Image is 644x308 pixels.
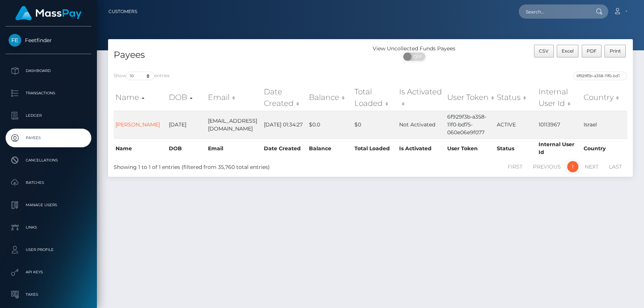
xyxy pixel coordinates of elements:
[307,138,353,158] th: Balance
[206,111,262,138] td: [EMAIL_ADDRESS][DOMAIN_NAME]
[6,285,91,304] a: Taxes
[610,48,621,54] span: Print
[562,48,574,54] span: Excel
[6,241,91,259] a: User Profile
[495,111,537,138] td: ACTIVE
[6,84,91,103] a: Transactions
[353,138,397,158] th: Total Loaded
[573,72,627,80] input: Search transactions
[9,199,88,211] p: Manage Users
[582,84,627,111] th: Country: activate to sort column ascending
[407,53,426,61] span: OFF
[6,129,91,147] a: Payees
[6,218,91,237] a: Links
[9,177,88,188] p: Batches
[9,155,88,166] p: Cancellations
[397,138,445,158] th: Is Activated
[116,121,160,128] a: [PERSON_NAME]
[557,45,579,57] button: Excel
[567,161,578,172] a: 1
[6,62,91,80] a: Dashboard
[582,111,627,138] td: Israel
[206,138,262,158] th: Email
[167,84,206,111] th: DOB: activate to sort column descending
[167,138,206,158] th: DOB
[445,111,495,138] td: 6f929f3b-a358-11f0-bd75-060e06e9f077
[114,160,321,171] div: Showing 1 to 1 of 1 entries (filtered from 35,760 total entries)
[9,110,88,121] p: Ledger
[262,111,307,138] td: [DATE] 01:34:27
[15,6,82,21] img: MassPay Logo
[9,244,88,255] p: User Profile
[397,84,445,111] th: Is Activated: activate to sort column ascending
[262,138,307,158] th: Date Created
[6,173,91,192] a: Batches
[519,4,589,19] input: Search...
[114,84,167,111] th: Name: activate to sort column ascending
[6,37,91,44] span: Feetfinder
[537,138,582,158] th: Internal User Id
[6,151,91,170] a: Cancellations
[397,111,445,138] td: Not Activated
[353,84,397,111] th: Total Loaded: activate to sort column ascending
[370,45,458,53] div: View Uncollected Funds Payees
[445,84,495,111] th: User Token: activate to sort column ascending
[6,196,91,214] a: Manage Users
[537,111,582,138] td: 10113967
[307,111,353,138] td: $0.0
[587,48,597,54] span: PDF
[108,4,137,19] a: Customers
[495,84,537,111] th: Status: activate to sort column ascending
[114,48,365,62] h4: Payees
[114,72,170,80] label: Show entries
[9,222,88,233] p: Links
[534,45,554,57] button: CSV
[9,65,88,76] p: Dashboard
[604,45,626,57] button: Print
[495,138,537,158] th: Status
[582,138,627,158] th: Country
[6,263,91,282] a: API Keys
[582,45,602,57] button: PDF
[537,84,582,111] th: Internal User Id: activate to sort column ascending
[539,48,549,54] span: CSV
[167,111,206,138] td: [DATE]
[9,88,88,99] p: Transactions
[9,132,88,144] p: Payees
[114,138,167,158] th: Name
[445,138,495,158] th: User Token
[9,289,88,300] p: Taxes
[206,84,262,111] th: Email: activate to sort column ascending
[6,106,91,125] a: Ledger
[307,84,353,111] th: Balance: activate to sort column ascending
[9,34,21,47] img: Feetfinder
[353,111,397,138] td: $0
[262,84,307,111] th: Date Created: activate to sort column ascending
[126,72,154,80] select: Showentries
[9,267,88,278] p: API Keys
